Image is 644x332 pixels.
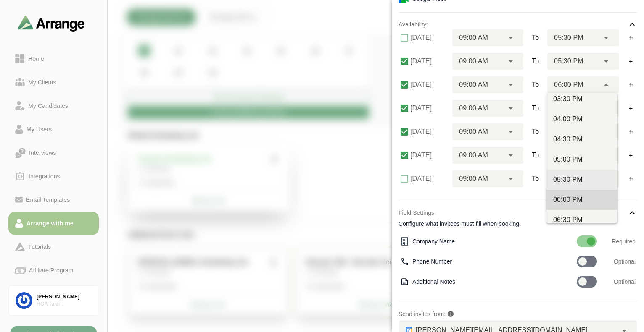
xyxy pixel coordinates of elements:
span: 05:30 PM [554,32,583,43]
div: My Clients [25,77,60,87]
span: To [532,56,539,66]
div: My Users [23,124,55,134]
div: Home [25,54,48,64]
div: Email Templates [23,195,73,205]
p: Availability: [399,19,428,29]
span: 09:00 AM [459,56,488,67]
div: Interviews [26,148,59,158]
label: [DATE] [410,53,447,70]
span: Optional [614,257,636,266]
div: Phone Number [400,257,577,266]
span: To [532,127,539,137]
div: HOA Talent [37,301,92,308]
label: [DATE] [410,170,447,187]
span: 09:00 AM [459,103,488,114]
span: To [532,150,539,160]
div: 05:00 PM [553,154,610,165]
div: Tutorials [25,242,54,252]
div: Additional Notes [400,277,577,286]
label: [DATE] [410,100,447,117]
span: To [532,80,539,90]
span: To [532,174,539,184]
div: Configure what invitees must fill when booking. [399,220,637,228]
div: Integrations [25,171,63,181]
label: [DATE] [410,29,447,46]
span: 09:00 AM [459,173,488,184]
div: 05:30 PM [553,175,610,185]
span: 09:00 AM [459,150,488,161]
div: 04:00 PM [553,114,610,124]
a: Tutorials [8,235,99,259]
label: [DATE] [410,147,447,164]
a: Home [8,47,99,71]
span: 09:00 AM [459,79,488,90]
div: 04:30 PM [553,134,610,144]
div: [PERSON_NAME] [37,293,92,301]
span: Optional [614,277,636,286]
div: 06:00 PM [553,195,610,205]
a: Arrange with me [8,212,99,235]
a: My Clients [8,71,99,94]
div: 06:30 PM [553,215,610,225]
label: [DATE] [410,123,447,140]
a: My Users [8,118,99,141]
span: To [532,103,539,113]
p: Send invites from: [399,309,637,319]
p: Field Settings: [399,208,436,218]
span: To [532,33,539,43]
label: [DATE] [410,76,447,93]
a: Interviews [8,141,99,165]
span: Required [612,237,636,246]
span: 06:00 PM [554,79,583,90]
div: 03:30 PM [553,94,610,104]
img: arrangeai-name-small-logo.4d2b8aee.svg [18,15,85,31]
a: [PERSON_NAME]HOA Talent [8,285,99,316]
span: 09:00 AM [459,126,488,137]
a: Affiliate Program [8,259,99,282]
div: Arrange with me [23,218,77,228]
span: 05:30 PM [554,56,583,67]
span: 09:00 AM [459,32,488,43]
div: Affiliate Program [26,265,77,275]
div: My Candidates [25,101,71,111]
div: Company Name [400,237,577,246]
a: Email Templates [8,188,99,212]
a: Integrations [8,165,99,188]
a: My Candidates [8,94,99,118]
